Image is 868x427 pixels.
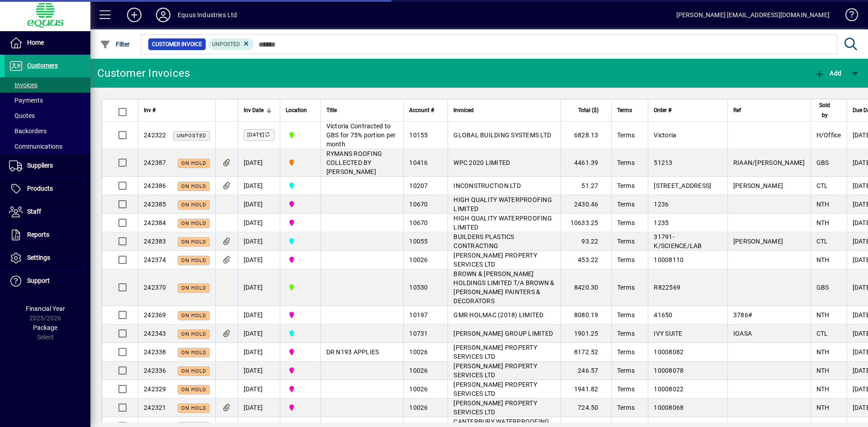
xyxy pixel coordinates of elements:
[238,324,280,343] td: [DATE]
[561,195,611,214] td: 2430.46
[617,105,632,115] span: Terms
[453,196,552,212] span: HIGH QUALITY WATERPROOFING LIMITED
[453,131,551,139] span: GLOBAL BUILDING SYSTEMS LTD
[453,270,554,305] span: BROWN & [PERSON_NAME] HOLDINGS LIMITED T/A BROWN & [PERSON_NAME] PAINTERS & DECORATORS
[5,93,90,108] a: Payments
[286,310,315,320] span: 2N NORTHERN
[244,105,264,115] span: Inv Date
[9,81,38,89] span: Invoices
[181,285,206,291] span: On hold
[816,311,830,319] span: NTH
[181,160,206,166] span: On hold
[816,284,829,291] span: GBS
[654,330,682,337] span: IVY SUITE
[144,330,166,337] span: 242343
[27,185,53,192] span: Products
[9,127,47,135] span: Backorders
[144,238,166,245] span: 242383
[733,330,752,337] span: IOASA
[238,269,280,306] td: [DATE]
[181,350,206,356] span: On hold
[617,348,635,356] span: Terms
[238,361,280,380] td: [DATE]
[238,214,280,232] td: [DATE]
[238,149,280,177] td: [DATE]
[617,330,635,337] span: Terms
[816,330,828,337] span: CTL
[453,182,521,189] span: INCONSTRUCTION LTD
[144,385,166,393] span: 242329
[733,105,805,115] div: Ref
[144,284,166,291] span: 242370
[816,385,830,393] span: NTH
[244,129,274,141] label: [DATE]
[733,105,741,115] span: Ref
[453,233,514,249] span: BUILDERS PLASTICS CONTRACTING
[816,159,829,166] span: GBS
[453,381,537,397] span: [PERSON_NAME] PROPERTY SERVICES LTD
[409,159,428,166] span: 10416
[654,159,672,166] span: 51213
[97,66,190,80] div: Customer Invoices
[238,251,280,269] td: [DATE]
[27,254,50,261] span: Settings
[561,380,611,399] td: 1941.82
[453,105,474,115] span: Invoiced
[409,311,428,319] span: 10197
[181,368,206,374] span: On hold
[654,367,684,374] span: 10008078
[617,311,635,319] span: Terms
[26,305,65,312] span: Financial Year
[816,367,830,374] span: NTH
[409,256,428,263] span: 10026
[144,311,166,319] span: 242369
[409,367,428,374] span: 10026
[27,208,41,215] span: Staff
[409,284,428,291] span: 10530
[208,38,254,50] mat-chip: Customer Invoice Status: Unposted
[816,100,833,120] span: Sold by
[617,404,635,411] span: Terms
[238,343,280,361] td: [DATE]
[409,385,428,393] span: 10026
[286,403,315,413] span: 2N NORTHERN
[144,131,166,139] span: 242322
[238,306,280,324] td: [DATE]
[566,105,606,115] div: Total ($)
[9,97,43,104] span: Payments
[453,105,555,115] div: Invoiced
[286,158,315,168] span: 4S SOUTHERN
[654,311,672,319] span: 41650
[409,131,428,139] span: 10155
[617,256,635,263] span: Terms
[409,105,442,115] div: Account #
[409,219,428,226] span: 10670
[617,159,635,166] span: Terms
[453,330,553,337] span: [PERSON_NAME] GROUP LIMITED
[286,282,315,292] span: 1B BLENHEIM
[149,7,178,23] button: Profile
[816,131,841,139] span: H/Office
[617,367,635,374] span: Terms
[453,215,552,231] span: HIGH QUALITY WATERPROOFING LIMITED
[561,399,611,417] td: 724.50
[181,405,206,411] span: On hold
[5,32,90,54] a: Home
[326,105,398,115] div: Title
[814,70,841,77] span: Add
[839,2,857,31] a: Knowledge Base
[326,150,382,175] span: RYMANS ROOFING COLLECTED BY [PERSON_NAME]
[733,238,783,245] span: [PERSON_NAME]
[181,221,206,226] span: On hold
[561,232,611,251] td: 93.22
[654,201,669,208] span: 1236
[120,7,149,23] button: Add
[181,313,206,319] span: On hold
[409,238,428,245] span: 10055
[144,367,166,374] span: 242336
[409,404,428,411] span: 10026
[238,232,280,251] td: [DATE]
[326,105,337,115] span: Title
[238,399,280,417] td: [DATE]
[286,218,315,228] span: 2N NORTHERN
